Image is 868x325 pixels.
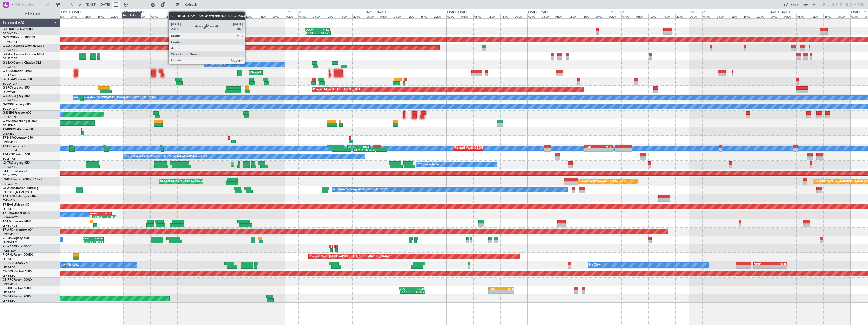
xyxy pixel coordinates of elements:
a: CS-DTRFalcon 2000 [3,295,31,298]
div: 20:00 [756,14,770,18]
div: 12:00 [487,14,500,18]
div: A/C Unavailable [205,61,226,68]
div: 04:00 [56,14,70,18]
a: G-ENRGPraetor 600 [3,111,31,114]
span: LX-INB [3,178,12,181]
span: T7-EMI [3,220,12,223]
a: CS-DOUGlobal 6500 [3,270,32,273]
div: 14:50 Z [93,215,104,218]
a: EVRA/RIX [3,199,15,202]
div: 13:35 Z [318,31,330,34]
span: T7-FFI [3,145,11,148]
div: 08:00 [312,14,325,18]
a: EGLF/FAB [3,124,16,127]
div: RJBB [358,145,369,148]
span: CS-JHH [3,287,13,290]
div: 04:00 [460,14,473,18]
div: [DATE] - [DATE] [366,10,386,14]
span: G-SPCY [3,86,13,89]
div: 12:00 [406,14,420,18]
a: EDLW/DTM [3,182,17,186]
div: 08:00 [635,14,648,18]
span: CS-RRC [3,278,13,281]
a: DNMM/LOS [3,282,18,286]
div: Planned Maint [GEOGRAPHIC_DATA] ([GEOGRAPHIC_DATA]) [310,253,389,260]
div: [DATE] - [DATE] [205,10,224,14]
div: No Crew [68,261,79,269]
a: EGGW/LTN [3,165,18,169]
a: T7-TRXGlobal 6500 [3,212,30,215]
div: 20:00 [352,14,366,18]
div: Planned Maint [GEOGRAPHIC_DATA] [313,86,361,93]
div: - [754,265,770,268]
span: T7-AJI [3,228,12,231]
div: [DATE] - [DATE] [447,10,467,14]
div: 12:00 [810,14,823,18]
div: 08:00 [473,14,487,18]
div: 12:00 [83,14,96,18]
a: 9H-YAAGlobal 5000 [3,245,31,248]
a: T7-DYNChallenger 604 [3,195,36,198]
div: 12:00 [568,14,581,18]
div: 00:00 [608,14,621,18]
div: 04:00 [218,14,231,18]
div: 12:00 [648,14,662,18]
div: No Crew [589,261,601,269]
div: 20:00 [110,14,123,18]
a: EGSS/STN [3,115,16,119]
div: 04:00 [702,14,716,18]
span: [DATE] - [DATE] [86,2,110,7]
span: LX-TRO [3,161,13,165]
span: CS-DOU [3,270,14,273]
div: 16:00 [743,14,756,18]
button: Quick Links [781,1,818,9]
span: T7-EAGL [3,203,15,206]
a: LTBA/ISL [3,132,14,136]
div: 16:00 [339,14,352,18]
div: RJBB [585,145,599,148]
span: F-GPNJ [3,253,13,256]
div: Quick Links [791,3,808,8]
div: 20:00 [595,14,608,18]
div: EGGW [90,212,100,215]
div: A/C Unavailable [GEOGRAPHIC_DATA] ([GEOGRAPHIC_DATA]) [125,153,207,160]
div: 20:00 [675,14,689,18]
a: G-KGKGLegacy 600 [3,103,31,106]
button: Refresh [173,1,203,9]
a: F-HECDFalcon 7X [3,262,28,265]
div: 04:00 [621,14,635,18]
a: LX-GBHFalcon 7X [3,170,28,173]
a: LGAV/ATH [3,90,16,94]
div: 06:10 Z [306,31,318,34]
div: 16:00 [581,14,595,18]
span: Refresh [180,3,202,6]
div: 16:00 [420,14,433,18]
a: G-YFOXFalcon 2000EX [3,36,35,39]
div: - [770,265,786,268]
div: 08:00 [554,14,568,18]
a: T7-AJIChallenger 604 [3,228,33,231]
div: EGGW [306,28,317,31]
span: G-FOMO [3,28,15,31]
div: - [489,290,501,293]
a: LFMD/CEQ [3,240,17,244]
a: EGGW/LTN [3,98,18,102]
a: LFMN/NCE [3,224,17,228]
input: Trip Number [15,1,45,8]
a: UUMO/OSF [3,40,18,44]
div: [DATE] - [DATE] [286,10,305,14]
a: LX-AOACitation Mustang [3,187,39,190]
a: CS-JHHGlobal 6000 [3,287,31,290]
div: 18:10 Z [94,240,103,243]
div: LFMD [83,237,93,240]
a: G-GARECessna Citation XLS+ [3,53,44,56]
div: A/C Unavailable [418,161,439,169]
a: G-FOMOGlobal 6000 [3,28,33,31]
a: G-LEAXCessna Citation XLS [3,61,41,64]
div: 12:15 Z [84,240,94,243]
div: 20:00 [272,14,285,18]
div: 16:00 [97,14,110,18]
a: T7-BREChallenger 604 [3,128,35,131]
span: G-VNOR [3,120,15,123]
div: 04:00 [783,14,796,18]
